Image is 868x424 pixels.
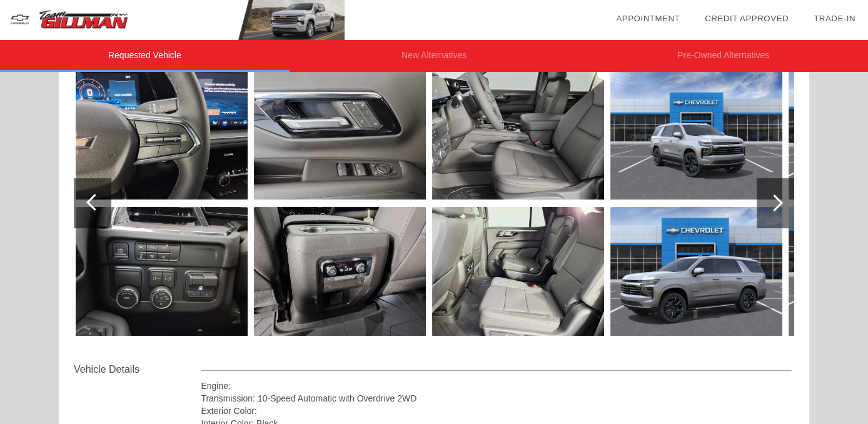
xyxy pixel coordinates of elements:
[201,380,792,392] div: Engine:
[610,71,782,199] img: 7e238df.jpg
[432,71,604,199] img: 409176ac03f95c8142129f756f23ce2b.jpg
[254,71,426,199] img: a61c6a5d7448a7e5995bc9c07797db90.jpg
[74,362,201,377] div: Vehicle Details
[76,207,248,336] img: f4f6bf39bdcc5270483fe2522f4d6078.jpg
[290,40,579,72] li: New Alternatives
[76,71,248,199] img: a66b8bfbcba6092402b4dc9a64c8389b.jpg
[432,207,604,336] img: 77a9a05e85d7a8f967d34f430a816c6c.jpg
[705,14,789,23] a: Credit Approved
[616,14,680,23] a: Appointment
[610,207,782,336] img: f0094db.jpg
[578,40,868,72] li: Pre-Owned Alternatives
[201,392,792,405] div: Transmission: 10-Speed Automatic with Overdrive 2WD
[814,14,855,23] a: Trade-In
[201,405,792,417] div: Exterior Color:
[254,207,426,336] img: 65a86b4587af27f054c64e8f06471f57.jpg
